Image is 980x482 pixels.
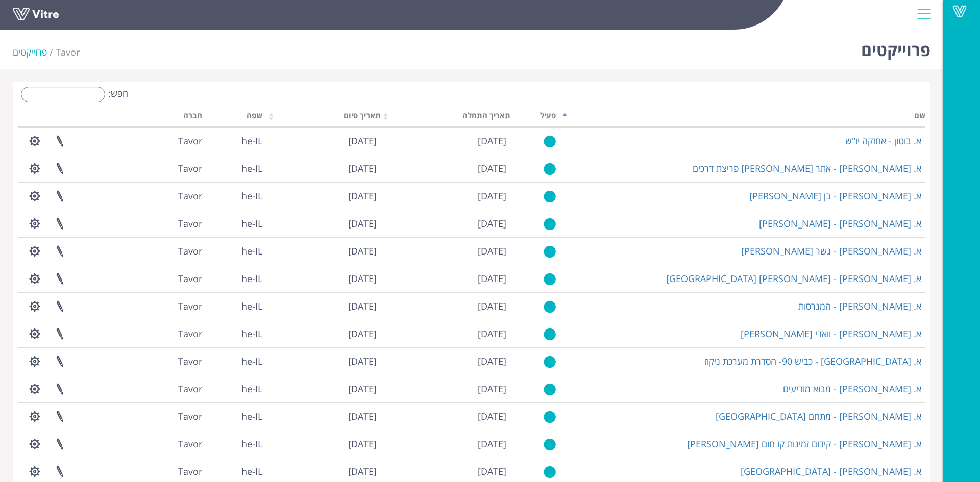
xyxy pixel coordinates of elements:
span: 221 [178,465,202,477]
td: [DATE] [381,430,510,458]
img: yes [544,383,556,396]
img: yes [544,135,556,148]
a: א. [PERSON_NAME] - המגרסות [798,300,921,312]
td: [DATE] [381,292,510,320]
td: [DATE] [266,265,381,292]
td: [DATE] [266,430,381,458]
a: א. [PERSON_NAME] - [PERSON_NAME] [GEOGRAPHIC_DATA] [666,272,921,285]
td: [DATE] [266,155,381,182]
th: שפה [206,108,267,127]
td: [DATE] [266,237,381,265]
a: א. [PERSON_NAME] - מבוא מודיעים [783,383,921,395]
span: 221 [178,383,202,395]
span: 221 [178,162,202,174]
span: 221 [178,410,202,422]
img: yes [544,300,556,313]
td: [DATE] [381,237,510,265]
a: א. [PERSON_NAME] - [PERSON_NAME] [759,217,921,230]
td: he-IL [206,127,267,155]
a: א. [PERSON_NAME] - וואדי [PERSON_NAME] [741,327,921,340]
td: he-IL [206,320,267,347]
img: yes [544,273,556,286]
td: he-IL [206,265,267,292]
td: he-IL [206,182,267,210]
td: [DATE] [266,402,381,430]
a: א. [PERSON_NAME] - [GEOGRAPHIC_DATA] [741,465,921,477]
td: [DATE] [266,375,381,402]
td: [DATE] [266,127,381,155]
span: 221 [178,190,202,202]
a: א. [GEOGRAPHIC_DATA] - כביש 90- הסדרת מערכת ניקוז [704,355,921,367]
td: [DATE] [266,292,381,320]
th: שם: activate to sort column descending [560,108,925,127]
img: yes [544,163,556,175]
span: 221 [178,327,202,340]
input: חפש: [21,87,105,102]
a: א. [PERSON_NAME] - קידום זמינות קו חום [PERSON_NAME] [687,438,921,450]
a: א. [PERSON_NAME] - מתחם [GEOGRAPHIC_DATA] [716,410,921,422]
h1: פרוייקטים [861,26,930,69]
td: [DATE] [266,347,381,375]
img: yes [544,466,556,478]
span: 221 [178,355,202,367]
img: yes [544,245,556,258]
th: חברה [139,108,206,127]
span: 221 [178,135,202,147]
td: he-IL [206,402,267,430]
td: [DATE] [266,320,381,347]
td: he-IL [206,155,267,182]
td: [DATE] [266,182,381,210]
a: א. [PERSON_NAME] - אתר [PERSON_NAME] פריצת דרכים [693,162,921,174]
td: [DATE] [381,402,510,430]
a: א. בוטון - אחזקה יו"ש [845,135,921,147]
th: תאריך סיום: activate to sort column ascending [266,108,381,127]
td: he-IL [206,375,267,402]
img: yes [544,328,556,341]
span: 221 [178,217,202,230]
span: 221 [178,245,202,257]
td: [DATE] [381,182,510,210]
img: yes [544,356,556,368]
li: פרוייקטים [13,46,56,59]
td: [DATE] [381,320,510,347]
td: [DATE] [381,375,510,402]
td: [DATE] [381,265,510,292]
img: yes [544,438,556,451]
a: א. [PERSON_NAME] - גשר [PERSON_NAME] [741,245,921,257]
a: א. [PERSON_NAME] - בן [PERSON_NAME] [749,190,921,202]
td: he-IL [206,347,267,375]
td: [DATE] [381,127,510,155]
th: תאריך התחלה: activate to sort column ascending [381,108,510,127]
span: 221 [178,438,202,450]
img: yes [544,218,556,231]
td: [DATE] [266,210,381,237]
td: he-IL [206,210,267,237]
td: he-IL [206,237,267,265]
td: he-IL [206,430,267,458]
img: yes [544,190,556,203]
td: he-IL [206,292,267,320]
span: 221 [178,300,202,312]
label: חפש: [18,87,128,102]
td: [DATE] [381,210,510,237]
th: פעיל [510,108,560,127]
span: 221 [56,46,80,58]
td: [DATE] [381,155,510,182]
img: yes [544,411,556,423]
span: 221 [178,272,202,285]
td: [DATE] [381,347,510,375]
